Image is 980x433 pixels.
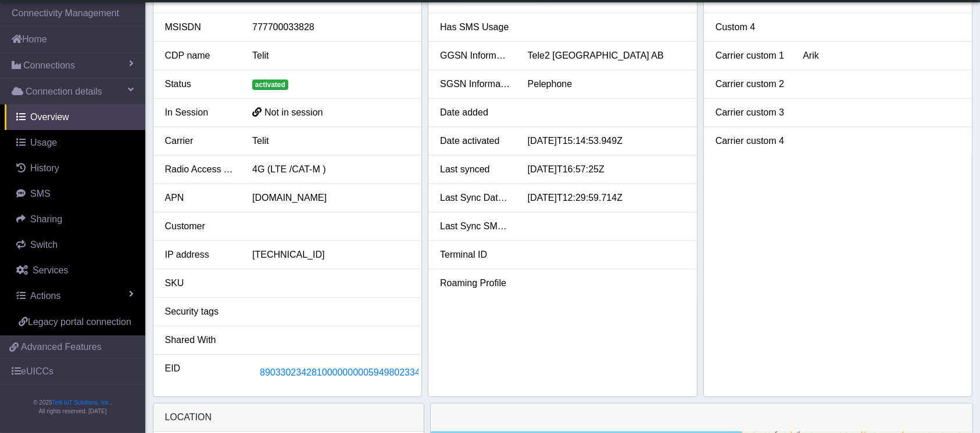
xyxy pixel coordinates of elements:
div: Arik [794,49,969,63]
a: Services [5,258,145,283]
div: CDP name [156,49,244,63]
span: Usage [30,138,57,147]
div: Last Sync Data Usage [431,191,519,205]
span: activated [252,80,288,90]
div: Carrier custom 3 [707,106,795,120]
span: History [30,163,59,173]
div: Telit [244,49,419,63]
div: Date added [431,106,519,120]
div: Last synced [431,163,519,176]
div: SKU [156,276,244,290]
div: GGSN Information [431,49,519,63]
div: Radio Access Tech [156,163,244,176]
div: EID [156,362,244,384]
a: Sharing [5,207,145,232]
span: Switch [30,240,58,250]
div: Date activated [431,134,519,148]
span: SMS [30,189,51,199]
span: Sharing [30,214,62,224]
div: Customer [156,219,244,233]
div: LOCATION [153,403,424,432]
div: [DATE]T16:57:25Z [519,163,694,176]
a: History [5,156,145,181]
span: 89033023428100000000059498023347 [260,367,425,377]
div: Shared With [156,333,244,347]
span: Connection details [26,85,102,99]
div: APN [156,191,244,205]
div: 777700033828 [244,20,419,34]
a: Overview [5,104,145,130]
span: Actions [30,291,60,301]
a: Actions [5,283,145,309]
div: SGSN Information [431,77,519,91]
span: Not in session [264,107,323,117]
a: Switch [5,232,145,258]
div: [DATE]T12:29:59.714Z [519,191,694,205]
div: In Session [156,106,244,120]
a: SMS [5,181,145,207]
a: Telit IoT Solutions, Inc. [52,399,110,406]
span: Overview [30,112,69,122]
div: Tele2 [GEOGRAPHIC_DATA] AB [519,49,694,63]
div: 4G (LTE /CAT-M ) [244,163,419,176]
div: Custom 4 [707,20,795,34]
div: Status [156,77,244,91]
div: Terminal ID [431,248,519,262]
div: MSISDN [156,20,244,34]
div: Carrier custom 1 [707,49,795,63]
button: 89033023428100000000059498023347 [252,362,433,384]
div: Carrier custom 4 [707,134,795,148]
div: Carrier custom 2 [707,77,795,91]
a: Usage [5,130,145,156]
div: Last Sync SMS Usage [431,219,519,233]
div: Roaming Profile [431,276,519,290]
span: Advanced Features [21,340,102,354]
div: [DATE]T15:14:53.949Z [519,134,694,148]
span: Services [33,265,68,275]
div: Has SMS Usage [431,20,519,34]
div: [TECHNICAL_ID] [244,248,419,262]
span: Legacy portal connection [28,317,131,327]
span: Connections [23,59,75,73]
div: Security tags [156,305,244,319]
div: Carrier [156,134,244,148]
div: Pelephone [519,77,694,91]
div: Telit [244,134,419,148]
div: IP address [156,248,244,262]
div: [DOMAIN_NAME] [244,191,419,205]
